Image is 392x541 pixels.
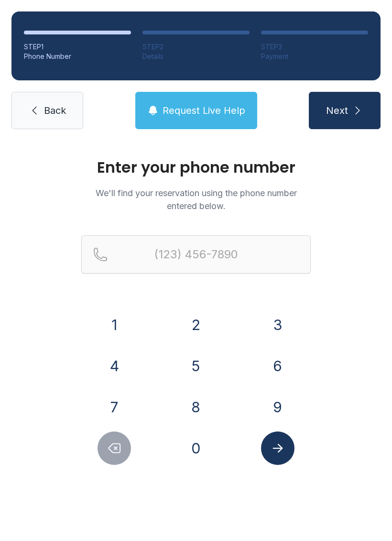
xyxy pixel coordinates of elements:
[261,52,368,61] div: Payment
[179,390,213,424] button: 8
[261,431,294,465] button: Submit lookup form
[261,308,294,342] button: 3
[24,52,131,61] div: Phone Number
[81,160,311,175] h1: Enter your phone number
[81,235,311,274] input: Reservation phone number
[98,431,131,465] button: Delete number
[142,42,250,52] div: STEP 2
[163,104,245,117] span: Request Live Help
[44,104,66,117] span: Back
[179,349,213,383] button: 5
[261,42,368,52] div: STEP 3
[81,187,311,212] p: We'll find your reservation using the phone number entered below.
[98,390,131,424] button: 7
[326,104,348,117] span: Next
[179,431,213,465] button: 0
[98,308,131,342] button: 1
[261,390,294,424] button: 9
[24,42,131,52] div: STEP 1
[98,349,131,383] button: 4
[142,52,250,61] div: Details
[179,308,213,342] button: 2
[261,349,294,383] button: 6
